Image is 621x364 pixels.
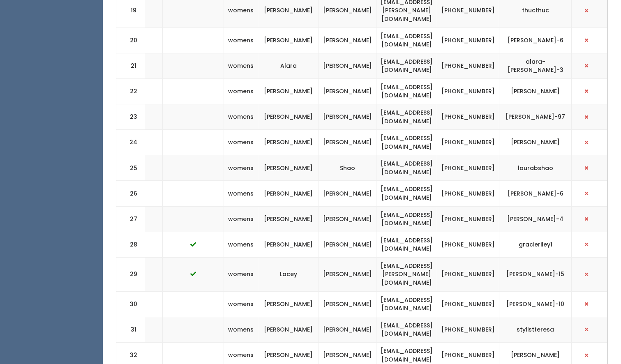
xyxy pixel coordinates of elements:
td: [EMAIL_ADDRESS][DOMAIN_NAME] [376,155,437,181]
td: [PERSON_NAME] [319,291,376,317]
td: Shao [319,155,376,181]
td: [PERSON_NAME] [258,181,319,206]
td: [PERSON_NAME] [319,181,376,206]
td: [PERSON_NAME]-97 [499,104,572,129]
td: [PERSON_NAME] [258,130,319,155]
td: 28 [116,232,145,257]
td: [EMAIL_ADDRESS][DOMAIN_NAME] [376,181,437,206]
td: 27 [116,206,145,232]
td: [PERSON_NAME] [258,291,319,317]
td: [PERSON_NAME] [258,104,319,129]
td: [PHONE_NUMBER] [437,317,499,342]
td: 22 [116,78,145,104]
td: [PERSON_NAME] [319,317,376,342]
td: 24 [116,130,145,155]
td: [EMAIL_ADDRESS][DOMAIN_NAME] [376,53,437,78]
td: [EMAIL_ADDRESS][DOMAIN_NAME] [376,78,437,104]
td: 21 [116,53,145,78]
td: Alara [258,53,319,78]
td: womens [224,155,258,181]
td: [EMAIL_ADDRESS][PERSON_NAME][DOMAIN_NAME] [376,257,437,291]
td: [EMAIL_ADDRESS][DOMAIN_NAME] [376,130,437,155]
td: [PHONE_NUMBER] [437,104,499,129]
td: [PHONE_NUMBER] [437,232,499,257]
td: [PERSON_NAME]-4 [499,206,572,232]
td: [PERSON_NAME] [319,232,376,257]
td: 30 [116,291,145,317]
td: [PERSON_NAME]-15 [499,257,572,291]
td: [EMAIL_ADDRESS][DOMAIN_NAME] [376,104,437,129]
td: womens [224,232,258,257]
td: [PERSON_NAME] [258,155,319,181]
td: [PHONE_NUMBER] [437,53,499,78]
td: 31 [116,317,145,342]
td: [PERSON_NAME]-10 [499,291,572,317]
td: [PHONE_NUMBER] [437,181,499,206]
td: [PERSON_NAME] [258,78,319,104]
td: [EMAIL_ADDRESS][DOMAIN_NAME] [376,291,437,317]
td: womens [224,291,258,317]
td: 26 [116,181,145,206]
td: [PERSON_NAME] [319,28,376,53]
td: [PERSON_NAME] [499,130,572,155]
td: [PERSON_NAME] [258,232,319,257]
td: 25 [116,155,145,181]
td: [PERSON_NAME] [499,78,572,104]
td: [EMAIL_ADDRESS][DOMAIN_NAME] [376,28,437,53]
td: 29 [116,257,145,291]
td: gracieriley1 [499,232,572,257]
td: [PHONE_NUMBER] [437,130,499,155]
td: womens [224,104,258,129]
td: [PHONE_NUMBER] [437,28,499,53]
td: Lacey [258,257,319,291]
td: [PERSON_NAME] [319,130,376,155]
td: [PERSON_NAME]-6 [499,181,572,206]
td: womens [224,206,258,232]
td: stylistteresa [499,317,572,342]
td: womens [224,181,258,206]
td: [PHONE_NUMBER] [437,78,499,104]
td: [EMAIL_ADDRESS][DOMAIN_NAME] [376,206,437,232]
td: alara-[PERSON_NAME]-3 [499,53,572,78]
td: [PHONE_NUMBER] [437,257,499,291]
td: [EMAIL_ADDRESS][DOMAIN_NAME] [376,232,437,257]
td: [PHONE_NUMBER] [437,206,499,232]
td: [PERSON_NAME] [319,206,376,232]
td: [PERSON_NAME] [319,257,376,291]
td: [PERSON_NAME]-6 [499,28,572,53]
td: laurabshao [499,155,572,181]
td: 23 [116,104,145,129]
td: womens [224,53,258,78]
td: womens [224,317,258,342]
td: womens [224,78,258,104]
td: [PERSON_NAME] [319,104,376,129]
td: womens [224,130,258,155]
td: womens [224,28,258,53]
td: [PHONE_NUMBER] [437,155,499,181]
td: [PHONE_NUMBER] [437,291,499,317]
td: [PERSON_NAME] [258,317,319,342]
td: [PERSON_NAME] [319,53,376,78]
td: 20 [116,28,145,53]
td: womens [224,257,258,291]
td: [EMAIL_ADDRESS][DOMAIN_NAME] [376,317,437,342]
td: [PERSON_NAME] [258,28,319,53]
td: [PERSON_NAME] [319,78,376,104]
td: [PERSON_NAME] [258,206,319,232]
